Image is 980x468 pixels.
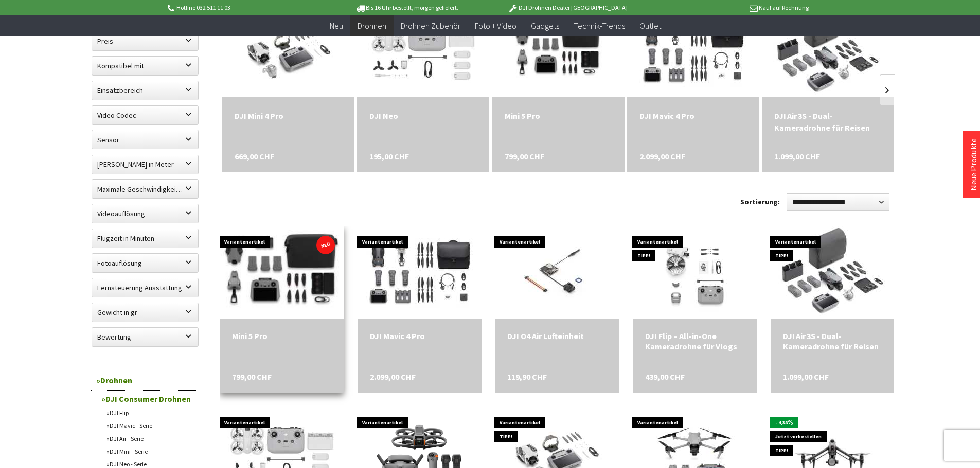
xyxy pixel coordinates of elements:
[369,109,477,122] a: DJI Neo 195,00 CHF
[740,194,780,210] label: Sortierung:
[91,370,199,391] a: Drohnen
[774,109,882,134] a: DJI Air 3S - Dual-Kameradrohne für Reisen 1.099,00 CHF
[327,2,487,14] p: Bis 16 Uhr bestellt, morgen geliefert.
[330,21,343,31] span: Neu
[783,331,882,351] a: DJI Air 3S - Dual-Kameradrohne für Reisen 1.099,00 CHF
[101,406,199,419] a: DJI Flip
[505,109,612,122] div: Mini 5 Pro
[369,109,477,122] div: DJI Neo
[648,2,809,14] p: Kauf auf Rechnung
[639,109,747,122] a: DJI Mavic 4 Pro 2.099,00 CHF
[639,150,685,162] span: 2.099,00 CHF
[507,331,607,341] div: DJI O4 Air Lufteinheit
[101,432,199,445] a: DJI Air - Serie
[639,109,747,122] div: DJI Mavic 4 Pro
[232,331,331,341] div: Mini 5 Pro
[370,331,469,341] div: DJI Mavic 4 Pro
[92,130,198,149] label: Sensor
[230,5,346,97] img: DJI Mini 4 Pro
[783,371,829,382] span: 1.099,00 CHF
[774,150,820,162] span: 1.099,00 CHF
[632,15,668,36] a: Outlet
[778,226,887,319] img: DJI Air 3S - Dual-Kameradrohne für Reisen
[524,15,566,36] a: Gadgets
[783,331,882,351] div: DJI Air 3S - Dual-Kameradrohne für Reisen
[92,180,198,198] label: Maximale Geschwindigkeit in km/h
[370,331,469,341] a: DJI Mavic 4 Pro 2.099,00 CHF
[487,2,648,14] p: DJI Drohnen Dealer [GEOGRAPHIC_DATA]
[232,331,331,341] a: Mini 5 Pro 799,00 CHF
[92,328,198,346] label: Bewertung
[774,109,882,134] div: DJI Air 3S - Dual-Kameradrohne für Reisen
[235,150,274,162] span: 669,00 CHF
[633,226,756,319] img: DJI Flip – All-in-One Kameradrohne für Vlogs
[232,371,272,382] span: 799,00 CHF
[235,109,342,122] div: DJI Mini 4 Pro
[101,445,199,458] a: DJI Mini - Serie
[92,229,198,248] label: Flugzeit in Minuten
[92,81,198,100] label: Einsatzbereich
[101,419,199,432] a: DJI Mavic - Serie
[350,15,394,36] a: Drohnen
[495,226,619,319] img: DJI O4 Air Lufteinheit
[368,5,478,97] img: DJI Neo
[401,21,460,31] span: Drohnen Zubehör
[358,226,481,319] img: DJI Mavic 4 Pro
[92,32,198,50] label: Preis
[323,15,350,36] a: Neu
[92,204,198,223] label: Videoauflösung
[92,303,198,322] label: Gewicht in gr
[92,278,198,297] label: Fernsteuerung Ausstattung
[92,254,198,272] label: Fotoauflösung
[358,21,386,31] span: Drohnen
[92,106,198,124] label: Video Codec
[507,331,607,341] a: DJI O4 Air Lufteinheit 119,90 CHF
[773,5,883,97] img: DJI Air 3S - Dual-Kameradrohne für Reisen
[566,15,632,36] a: Technik-Trends
[92,57,198,75] label: Kompatibel mit
[645,371,685,382] span: 439,00 CHF
[645,331,744,351] div: DJI Flip – All-in-One Kameradrohne für Vlogs
[468,15,524,36] a: Foto + Video
[645,331,744,351] a: DJI Flip – All-in-One Kameradrohne für Vlogs 439,00 CHF
[574,21,625,31] span: Technik-Trends
[96,391,199,406] a: DJI Consumer Drohnen
[505,150,544,162] span: 799,00 CHF
[166,2,327,14] p: Hotline 032 511 11 03
[195,215,368,330] img: Mini 5 Pro
[235,109,342,122] a: DJI Mini 4 Pro 669,00 CHF
[370,371,416,382] span: 2.099,00 CHF
[968,138,978,191] a: Neue Produkte
[92,155,198,174] label: Maximale Flughöhe in Meter
[394,15,468,36] a: Drohnen Zubehör
[492,7,625,95] img: Mini 5 Pro
[531,21,559,31] span: Gadgets
[639,21,661,31] span: Outlet
[369,150,409,162] span: 195,00 CHF
[631,5,755,97] img: DJI Mavic 4 Pro
[505,109,612,122] a: Mini 5 Pro 799,00 CHF
[475,21,516,31] span: Foto + Video
[507,371,547,382] span: 119,90 CHF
